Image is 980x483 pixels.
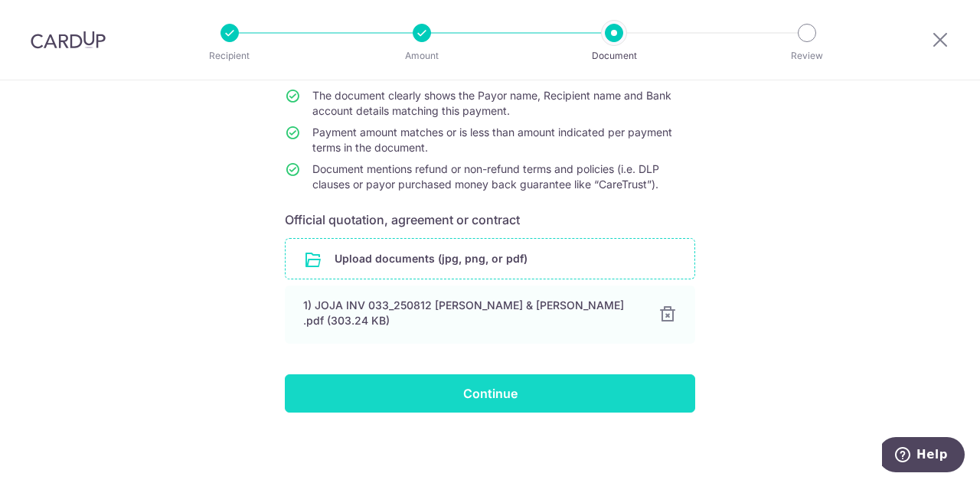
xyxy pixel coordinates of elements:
input: Continue [285,374,695,413]
span: Payment amount matches or is less than amount indicated per payment terms in the document. [312,126,672,154]
h6: Official quotation, agreement or contract [285,210,695,229]
span: The document clearly shows the Payor name, Recipient name and Bank account details matching this ... [312,89,671,117]
div: Upload documents (jpg, png, or pdf) [285,238,695,279]
iframe: Opens a widget where you can find more information [882,437,965,475]
div: 1) JOJA INV 033_250812 [PERSON_NAME] & [PERSON_NAME] .pdf (303.24 KB) [303,298,640,328]
img: CardUp [31,31,106,49]
p: Review [750,48,864,64]
span: Document mentions refund or non-refund terms and policies (i.e. DLP clauses or payor purchased mo... [312,162,659,191]
p: Document [557,48,671,64]
p: Amount [365,48,479,64]
p: Recipient [173,48,286,64]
